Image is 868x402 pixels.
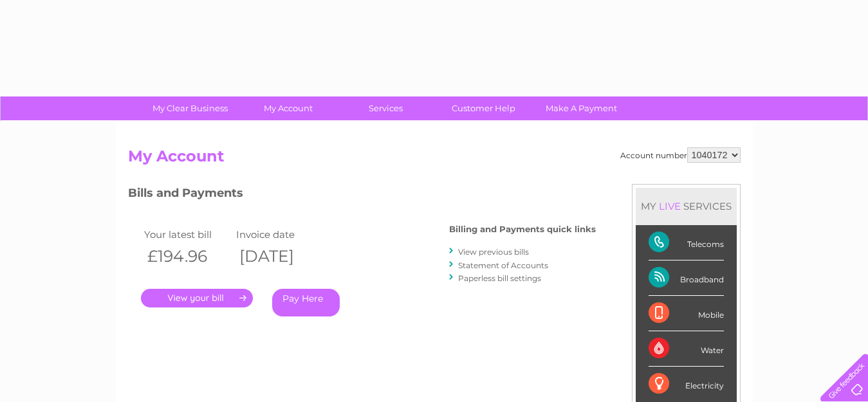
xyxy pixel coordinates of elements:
a: Make A Payment [528,96,634,120]
a: View previous bills [458,247,529,257]
div: Broadband [649,260,724,296]
th: [DATE] [233,243,326,270]
td: Invoice date [233,226,326,243]
th: £194.96 [141,243,234,270]
h4: Billing and Payments quick links [449,224,596,234]
a: My Clear Business [137,96,243,120]
a: . [141,289,253,307]
a: Paperless bill settings [458,273,541,283]
a: Pay Here [272,289,340,316]
td: Your latest bill [141,226,234,243]
div: MY SERVICES [636,188,737,224]
div: Telecoms [649,225,724,260]
a: Services [333,96,439,120]
div: Mobile [649,296,724,331]
h2: My Account [128,147,741,172]
a: Customer Help [430,96,537,120]
a: Statement of Accounts [458,260,548,270]
h3: Bills and Payments [128,184,596,206]
div: Electricity [649,367,724,402]
a: My Account [235,96,341,120]
div: LIVE [656,200,683,212]
div: Water [649,331,724,367]
div: Account number [620,147,741,163]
